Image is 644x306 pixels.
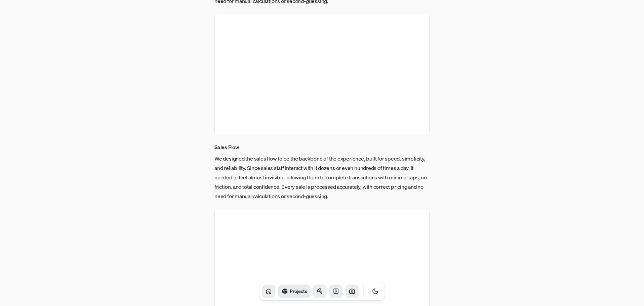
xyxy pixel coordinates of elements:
[278,285,311,298] a: Projects
[214,154,430,201] p: We designed the sales flow to be the backbone of the experience, built for speed, simplicity, and...
[290,288,307,294] h1: Projects
[214,143,430,151] h3: Sales Flow
[369,285,382,298] button: Toggle Theme
[214,14,430,135] img: Stone POS setup flow continuation screen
